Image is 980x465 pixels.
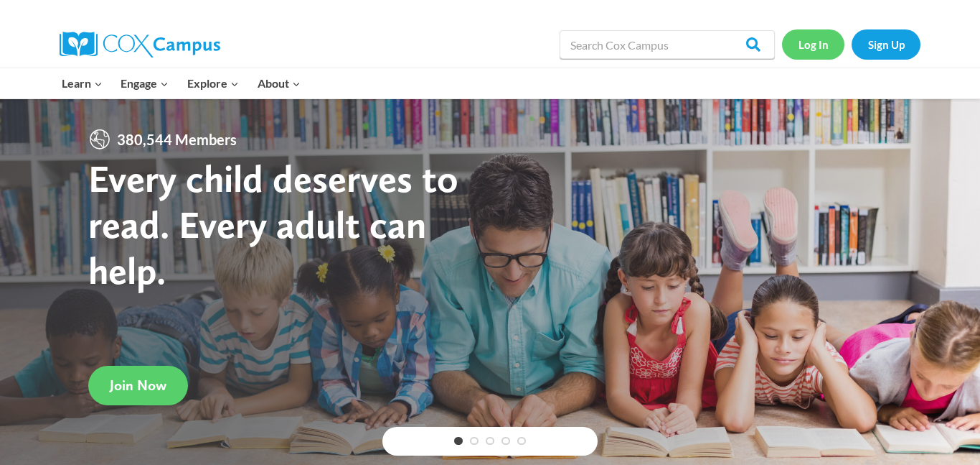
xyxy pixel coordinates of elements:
[852,29,920,59] a: Sign Up
[501,437,510,446] a: 4
[60,32,220,57] img: Cox Campus
[248,68,310,98] button: Child menu of About
[454,437,463,446] a: 1
[178,68,248,98] button: Child menu of Explore
[110,377,166,394] span: Join Now
[470,437,479,446] a: 2
[517,437,526,446] a: 5
[782,29,920,59] nav: Secondary Navigation
[52,68,112,98] button: Child menu of Learn
[486,437,494,446] a: 3
[560,30,775,59] input: Search Cox Campus
[111,128,242,151] span: 380,544 Members
[88,155,458,293] strong: Every child deserves to read. Every adult can help.
[52,68,309,98] nav: Primary Navigation
[782,29,844,59] a: Log In
[88,366,188,405] a: Join Now
[112,68,179,98] button: Child menu of Engage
